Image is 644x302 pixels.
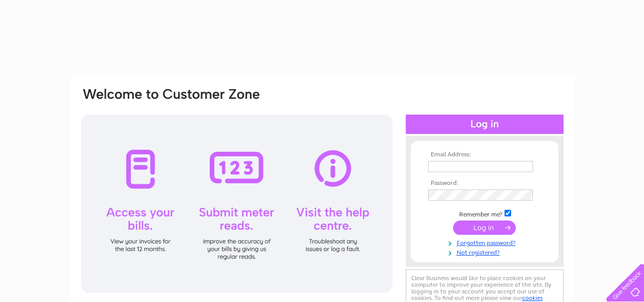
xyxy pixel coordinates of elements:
[428,237,544,247] a: Forgotten password?
[453,221,516,235] input: Submit
[428,247,544,257] a: Not registered?
[426,208,544,218] td: Remember me?
[426,151,544,158] th: Email Address:
[426,180,544,187] th: Password:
